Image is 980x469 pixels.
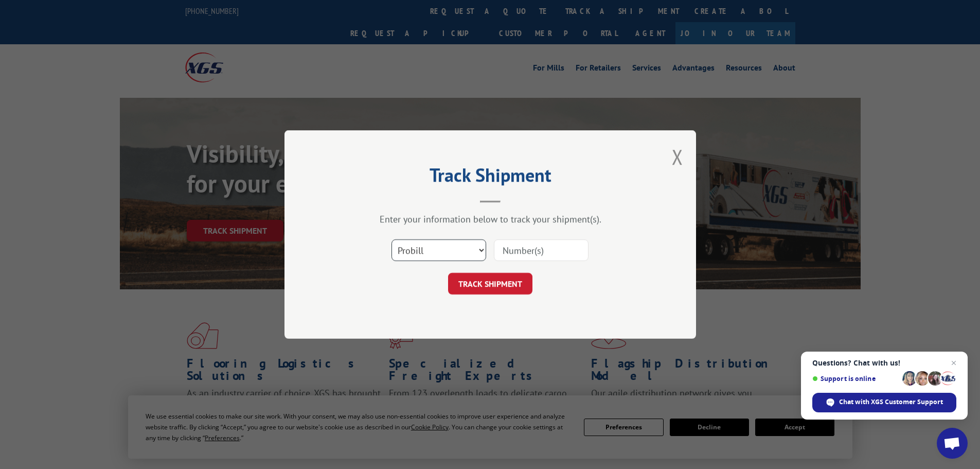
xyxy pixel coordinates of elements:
[839,397,943,407] span: Chat with XGS Customer Support
[336,213,645,225] div: Enter your information below to track your shipment(s).
[812,375,899,383] span: Support is online
[494,239,589,261] input: Number(s)
[937,428,968,459] div: Open chat
[448,273,532,294] button: TRACK SHIPMENT
[672,143,683,170] button: Close modal
[812,359,956,367] span: Questions? Chat with us!
[336,168,645,187] h2: Track Shipment
[948,357,960,369] span: Close chat
[812,393,956,412] div: Chat with XGS Customer Support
